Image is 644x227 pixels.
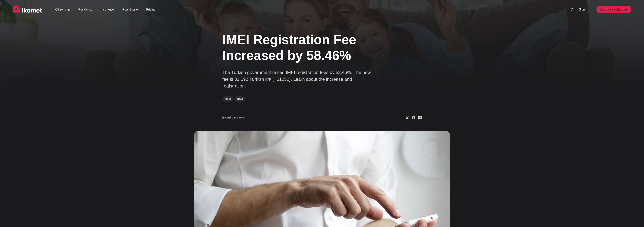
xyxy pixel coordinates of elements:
[146,7,156,12] a: Pricing
[222,96,234,102] a: Taxes
[222,116,232,119] span: [DATE] ∙
[409,116,415,120] a: Share on Facebook
[235,96,246,102] a: News
[78,7,92,12] a: Residency
[222,32,384,63] h1: IMEI Registration Fee Increased by 58.46%
[403,116,409,120] a: Share on X
[122,7,138,12] a: Real Estate
[222,69,373,89] p: The Turkish government raised IMEI registration fees by 58.46%. The new fee is 31,692 Turkish lir...
[55,7,70,12] a: Citizenship
[101,7,114,12] a: Insurance
[222,116,245,120] time: 2 min read
[579,7,588,12] a: Sign in
[596,6,631,13] a: Become a subscriber
[415,116,422,120] a: Share on Linkedin
[13,5,44,14] img: Ikamet home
